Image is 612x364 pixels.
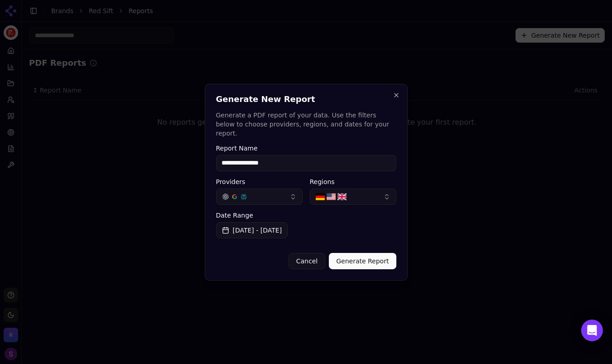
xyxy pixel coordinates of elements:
[216,212,396,218] label: Date Range
[327,192,336,201] img: United States
[216,95,396,103] h2: Generate New Report
[289,253,325,269] button: Cancel
[216,111,396,138] p: Generate a PDF report of your data. Use the filters below to choose providers, regions, and dates...
[216,222,288,238] button: [DATE] - [DATE]
[337,192,347,201] img: United Kingdom
[310,179,396,185] label: Regions
[316,192,325,201] img: Germany
[216,179,303,185] label: Providers
[216,145,396,151] label: Report Name
[329,253,396,269] button: Generate Report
